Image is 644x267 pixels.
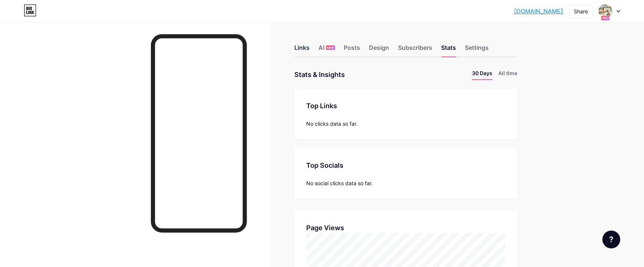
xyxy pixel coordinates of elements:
[398,43,432,57] div: Subscribers
[306,120,505,128] div: No clicks data so far.
[306,101,505,111] div: Top Links
[369,43,389,57] div: Design
[441,43,456,57] div: Stats
[327,45,334,50] span: NEW
[514,7,563,16] a: [DOMAIN_NAME]
[598,4,612,18] img: pinupaviator
[498,69,517,80] li: All time
[306,223,505,233] div: Page Views
[344,43,360,57] div: Posts
[294,43,310,57] div: Links
[472,69,492,80] li: 30 Days
[306,160,505,170] div: Top Socials
[465,43,489,57] div: Settings
[306,179,505,187] div: No social clicks data so far.
[294,69,345,80] div: Stats & Insights
[574,7,588,15] div: Share
[318,43,335,57] div: AI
